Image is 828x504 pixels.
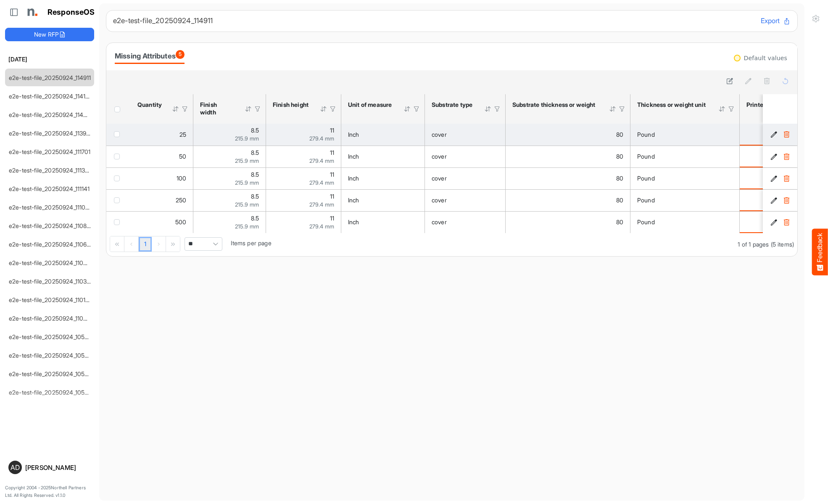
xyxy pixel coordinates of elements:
[637,131,655,138] span: Pound
[761,16,791,27] button: Export
[9,296,93,303] a: e2e-test-file_20250924_110146
[341,167,425,189] td: Inch is template cell Column Header httpsnorthellcomontologiesmapping-rulesmeasurementhasunitofme...
[9,130,92,137] a: e2e-test-file_20250924_113916
[266,211,341,233] td: 11 is template cell Column Header httpsnorthellcomontologiesmapping-rulesmeasurementhasfinishsize...
[9,370,94,377] a: e2e-test-file_20250924_105318
[330,171,334,178] span: 11
[131,211,193,233] td: 500 is template cell Column Header httpsnorthellcomontologiesmapping-rulesorderhasquantity
[744,55,787,61] div: Default values
[5,484,94,499] p: Copyright 2004 - 2025 Northell Partners Ltd. All Rights Reserved. v 1.1.0
[616,218,623,225] span: 80
[5,28,94,41] button: New RFP
[812,229,828,276] button: Feedback
[770,196,778,204] button: Edit
[23,4,40,21] img: Northell
[637,175,655,182] span: Pound
[235,201,259,208] span: 215.9 mm
[782,152,791,161] button: Delete
[616,153,623,160] span: 80
[131,167,193,189] td: 100 is template cell Column Header httpsnorthellcomontologiesmapping-rulesorderhasquantity
[106,189,131,211] td: checkbox
[131,189,193,211] td: 250 is template cell Column Header httpsnorthellcomontologiesmapping-rulesorderhasquantity
[425,189,506,211] td: cover is template cell Column Header httpsnorthellcomontologiesmapping-rulesmaterialhassubstratem...
[348,218,359,225] span: Inch
[425,211,506,233] td: cover is template cell Column Header httpsnorthellcomontologiesmapping-rulesmaterialhassubstratem...
[728,105,735,113] div: Filter Icon
[348,153,359,160] span: Inch
[348,131,359,138] span: Inch
[177,175,186,182] span: 100
[9,333,94,340] a: e2e-test-file_20250924_105914
[348,175,359,182] span: Inch
[637,218,655,225] span: Pound
[506,189,630,211] td: 80 is template cell Column Header httpsnorthellcomontologiesmapping-rulesmaterialhasmaterialthick...
[770,218,778,226] button: Edit
[740,167,815,189] td: is template cell Column Header httpsnorthellcomontologiesmapping-rulesmanufacturinghasprintedsides
[432,131,447,138] span: cover
[763,146,799,167] td: a3f25217-49c9-4a66-910f-8cd9617cd2a2 is template cell Column Header
[113,17,754,24] h6: e2e-test-file_20250924_114911
[746,101,783,109] div: Printed sides
[740,189,815,211] td: is template cell Column Header httpsnorthellcomontologiesmapping-rulesmanufacturinghasprintedsides
[309,135,334,142] span: 279.4 mm
[106,124,131,146] td: checkbox
[309,157,334,164] span: 279.4 mm
[432,218,447,225] span: cover
[115,50,185,62] div: Missing Attributes
[9,148,91,155] a: e2e-test-file_20250924_111701
[124,236,139,252] div: Go to previous page
[782,174,791,183] button: Delete
[131,146,193,167] td: 50 is template cell Column Header httpsnorthellcomontologiesmapping-rulesorderhasquantity
[9,389,95,396] a: e2e-test-file_20250924_105226
[251,149,259,156] span: 8.5
[341,124,425,146] td: Inch is template cell Column Header httpsnorthellcomontologiesmapping-rulesmeasurementhasunitofme...
[106,94,131,124] th: Header checkbox
[425,124,506,146] td: cover is template cell Column Header httpsnorthellcomontologiesmapping-rulesmaterialhassubstratem...
[782,130,791,139] button: Delete
[193,146,266,167] td: 8.5 is template cell Column Header httpsnorthellcomontologiesmapping-rulesmeasurementhasfinishsiz...
[266,189,341,211] td: 11 is template cell Column Header httpsnorthellcomontologiesmapping-rulesmeasurementhasfinishsize...
[47,8,95,17] h1: ResponseOS
[5,55,94,64] h6: [DATE]
[432,101,473,109] div: Substrate type
[763,211,799,233] td: 5362dd06-254f-463f-b81e-4cca39583874 is template cell Column Header
[616,175,623,182] span: 80
[348,196,359,204] span: Inch
[506,167,630,189] td: 80 is template cell Column Header httpsnorthellcomontologiesmapping-rulesmaterialhasmaterialthick...
[9,315,94,322] a: e2e-test-file_20250924_110035
[179,153,186,160] span: 50
[235,179,259,186] span: 215.9 mm
[152,236,166,252] div: Go to next page
[763,167,799,189] td: af54dee1-66f0-43cd-b759-438a85dbc548 is template cell Column Header
[630,146,740,167] td: Pound is template cell Column Header httpsnorthellcomontologiesmapping-rulesmaterialhasmaterialth...
[266,146,341,167] td: 11 is template cell Column Header httpsnorthellcomontologiesmapping-rulesmeasurementhasfinishsize...
[106,233,797,256] div: Pager Container
[637,153,655,160] span: Pound
[139,237,152,252] a: Page 1 of 1 Pages
[179,131,186,138] span: 25
[166,236,180,252] div: Go to last page
[9,185,90,192] a: e2e-test-file_20250924_111141
[782,196,791,204] button: Delete
[763,189,799,211] td: 204bf860-05c1-4d0c-8b60-4d6fe2abdae8 is template cell Column Header
[309,179,334,186] span: 279.4 mm
[630,167,740,189] td: Pound is template cell Column Header httpsnorthellcomontologiesmapping-rulesmaterialhasmaterialth...
[616,131,623,138] span: 80
[309,201,334,208] span: 279.4 mm
[506,211,630,233] td: 80 is template cell Column Header httpsnorthellcomontologiesmapping-rulesmaterialhasmaterialthick...
[137,101,161,109] div: Quantity
[330,149,334,156] span: 11
[506,124,630,146] td: 80 is template cell Column Header httpsnorthellcomontologiesmapping-rulesmaterialhasmaterialthick...
[9,241,94,248] a: e2e-test-file_20250924_110646
[770,130,778,139] button: Edit
[425,146,506,167] td: cover is template cell Column Header httpsnorthellcomontologiesmapping-rulesmaterialhassubstratem...
[616,196,623,204] span: 80
[330,127,334,134] span: 11
[193,211,266,233] td: 8.5 is template cell Column Header httpsnorthellcomontologiesmapping-rulesmeasurementhasfinishsiz...
[106,146,131,167] td: checkbox
[176,50,185,59] span: 5
[341,146,425,167] td: Inch is template cell Column Header httpsnorthellcomontologiesmapping-rulesmeasurementhasunitofme...
[231,239,271,247] span: Items per page
[235,223,259,230] span: 215.9 mm
[738,241,769,248] span: 1 of 1 pages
